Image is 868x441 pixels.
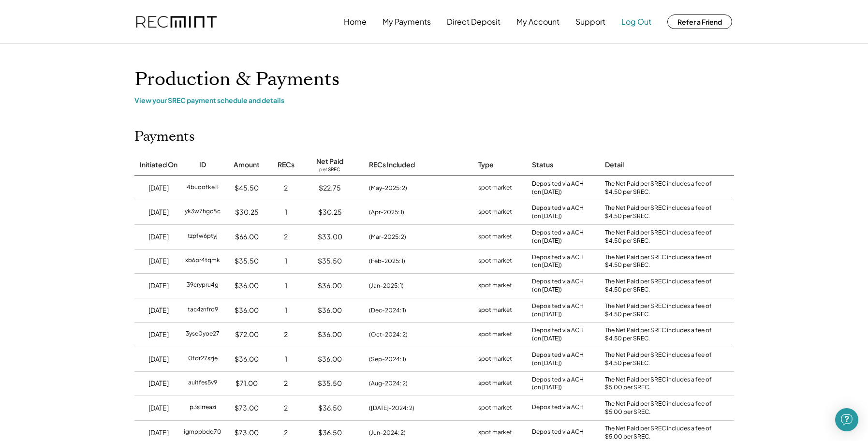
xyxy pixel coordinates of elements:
[285,306,287,315] div: 1
[532,302,584,319] div: Deposited via ACH (on [DATE])
[234,160,260,170] div: Amount
[148,379,169,388] div: [DATE]
[532,278,584,294] div: Deposited via ACH (on [DATE])
[148,330,169,339] div: [DATE]
[285,207,287,217] div: 1
[478,256,512,266] div: spot market
[478,330,512,339] div: spot market
[369,160,415,170] div: RECs Included
[605,204,716,220] div: The Net Paid per SREC includes a fee of $4.50 per SREC.
[516,12,559,31] button: My Account
[532,428,584,438] div: Deposited via ACH
[284,183,288,193] div: 2
[318,306,342,315] div: $36.00
[532,229,584,245] div: Deposited via ACH (on [DATE])
[478,160,494,170] div: Type
[478,379,512,388] div: spot market
[667,15,732,29] button: Refer a Friend
[148,256,169,266] div: [DATE]
[605,351,716,367] div: The Net Paid per SREC includes a fee of $4.50 per SREC.
[148,306,169,315] div: [DATE]
[185,207,221,217] div: yk3w7hgc8c
[369,428,406,437] div: (Jun-2024: 2)
[235,183,259,193] div: $45.50
[188,306,218,315] div: tac4znfro9
[235,428,259,438] div: $73.00
[835,408,858,431] div: Open Intercom Messenger
[316,157,343,166] div: Net Paid
[605,425,716,441] div: The Net Paid per SREC includes a fee of $5.00 per SREC.
[575,12,605,31] button: Support
[199,160,206,170] div: ID
[478,403,512,413] div: spot market
[235,403,259,413] div: $73.00
[284,379,288,388] div: 2
[318,403,342,413] div: $36.50
[605,326,716,343] div: The Net Paid per SREC includes a fee of $4.50 per SREC.
[532,160,553,170] div: Status
[235,306,259,315] div: $36.00
[605,253,716,270] div: The Net Paid per SREC includes a fee of $4.50 per SREC.
[478,281,512,291] div: spot market
[284,232,288,242] div: 2
[318,281,342,291] div: $36.00
[369,257,405,265] div: (Feb-2025: 1)
[478,207,512,217] div: spot market
[134,68,734,91] h1: Production & Payments
[478,354,512,364] div: spot market
[478,232,512,242] div: spot market
[447,12,500,31] button: Direct Deposit
[148,232,169,242] div: [DATE]
[318,428,342,438] div: $36.50
[284,428,288,438] div: 2
[532,351,584,367] div: Deposited via ACH (on [DATE])
[235,330,259,339] div: $72.00
[383,12,431,31] button: My Payments
[235,256,259,266] div: $35.50
[188,232,218,242] div: tzpfw6ptyj
[148,354,169,364] div: [DATE]
[319,183,341,193] div: $22.75
[148,207,169,217] div: [DATE]
[532,376,584,392] div: Deposited via ACH (on [DATE])
[369,330,408,339] div: (Oct-2024: 2)
[478,183,512,193] div: spot market
[187,281,219,291] div: 39crypru4g
[369,404,414,412] div: ([DATE]-2024: 2)
[235,207,259,217] div: $30.25
[188,379,217,388] div: auitfes5v9
[532,326,584,343] div: Deposited via ACH (on [DATE])
[186,330,220,339] div: 3yse0yoe27
[369,306,406,315] div: (Dec-2024: 1)
[369,184,407,192] div: (May-2025: 2)
[318,232,342,242] div: $33.00
[605,229,716,245] div: The Net Paid per SREC includes a fee of $4.50 per SREC.
[532,403,584,413] div: Deposited via ACH
[318,256,342,266] div: $35.50
[134,129,195,145] h2: Payments
[318,354,342,364] div: $36.00
[318,330,342,339] div: $36.00
[478,306,512,315] div: spot market
[285,354,287,364] div: 1
[148,403,169,413] div: [DATE]
[369,208,404,217] div: (Apr-2025: 1)
[148,428,169,438] div: [DATE]
[605,278,716,294] div: The Net Paid per SREC includes a fee of $4.50 per SREC.
[369,281,404,290] div: (Jan-2025: 1)
[369,355,406,364] div: (Sep-2024: 1)
[605,180,716,196] div: The Net Paid per SREC includes a fee of $4.50 per SREC.
[605,160,624,170] div: Detail
[532,204,584,220] div: Deposited via ACH (on [DATE])
[148,183,169,193] div: [DATE]
[318,207,342,217] div: $30.25
[478,428,512,438] div: spot market
[235,354,259,364] div: $36.00
[148,281,169,291] div: [DATE]
[605,376,716,392] div: The Net Paid per SREC includes a fee of $5.00 per SREC.
[318,379,342,388] div: $35.50
[369,379,408,388] div: (Aug-2024: 2)
[134,96,734,104] div: View your SREC payment schedule and details
[284,330,288,339] div: 2
[532,180,584,196] div: Deposited via ACH (on [DATE])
